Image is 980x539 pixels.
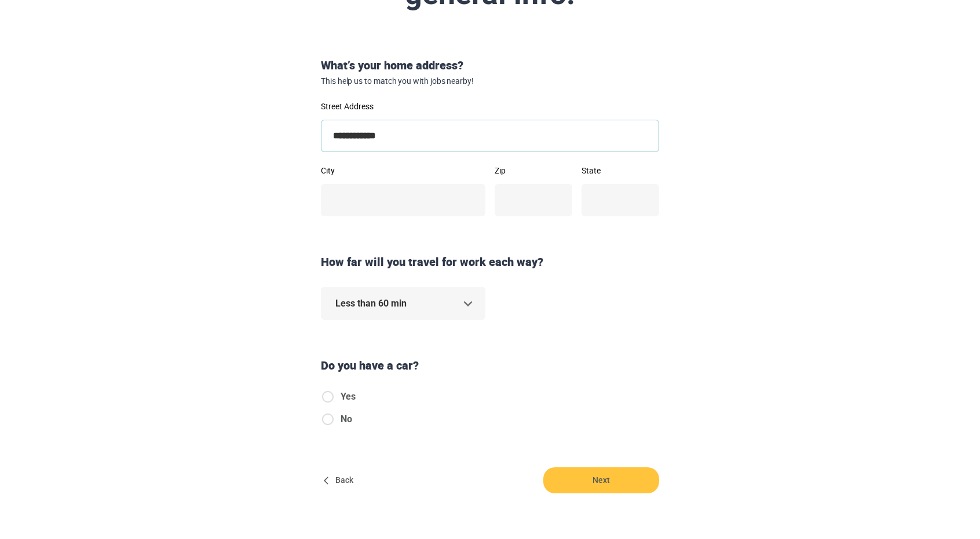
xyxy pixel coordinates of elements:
div: How far will you travel for work each way? [316,254,664,271]
div: hasCar [321,390,365,435]
div: What’s your home address? [316,57,664,86]
label: Zip [495,167,572,175]
button: Next [543,467,659,493]
label: Street Address [321,102,659,110]
span: This help us to match you with jobs nearby! [321,76,659,86]
button: Back [321,467,358,493]
span: No [341,412,352,426]
label: City [321,167,485,175]
div: Do you have a car? [316,357,664,374]
label: State [582,167,659,175]
span: Yes [341,390,356,404]
div: Less than 60 min [321,287,485,320]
